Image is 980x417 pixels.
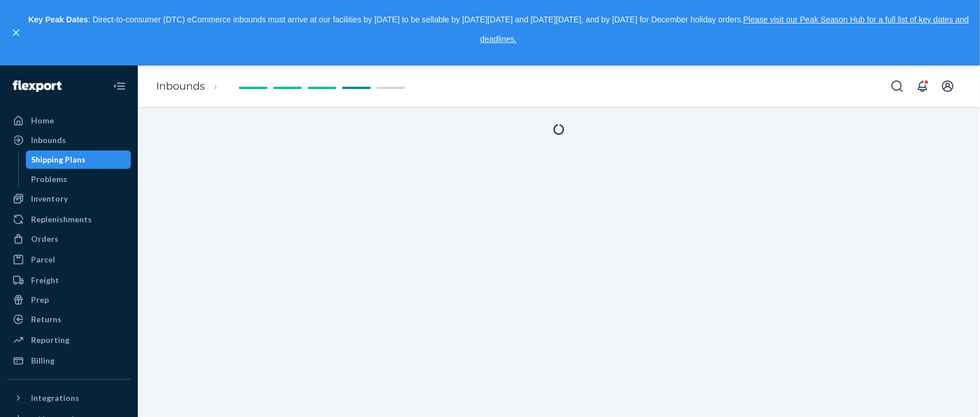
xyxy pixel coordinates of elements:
a: Orders [7,230,131,248]
button: Open notifications [911,75,934,98]
a: Returns [7,310,131,329]
div: Prep [31,294,49,306]
div: Inventory [31,193,68,204]
a: Shipping Plans [26,150,131,169]
a: Inventory [7,190,131,208]
a: Inbounds [7,131,131,149]
div: Home [31,115,54,126]
strong: Key Peak Dates [28,15,88,24]
img: Flexport logo [13,80,61,92]
a: Inbounds [156,80,205,92]
ol: breadcrumbs [147,69,236,103]
div: Freight [31,275,59,286]
div: Shipping Plans [32,154,86,165]
div: Replenishments [31,214,92,225]
a: Problems [26,170,131,188]
div: Inbounds [31,134,66,146]
div: Parcel [31,254,55,265]
button: Close Navigation [108,75,131,98]
div: Reporting [31,334,69,346]
div: Billing [31,355,55,366]
div: Returns [31,314,61,325]
a: Billing [7,352,131,370]
button: Open Search Box [886,75,909,98]
a: Parcel [7,250,131,269]
div: Orders [31,233,59,245]
a: Reporting [7,331,131,349]
button: close, [10,27,22,38]
a: Replenishments [7,210,131,229]
p: : Direct-to-consumer (DTC) eCommerce inbounds must arrive at our facilities by [DATE] to be sella... [28,10,970,49]
button: Open account menu [936,75,959,98]
a: Prep [7,291,131,309]
a: Freight [7,271,131,289]
div: Integrations [31,392,79,404]
a: Home [7,111,131,130]
div: Problems [32,173,68,185]
a: Please visit our Peak Season Hub for a full list of key dates and deadlines. [481,15,969,44]
button: Integrations [7,389,131,407]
